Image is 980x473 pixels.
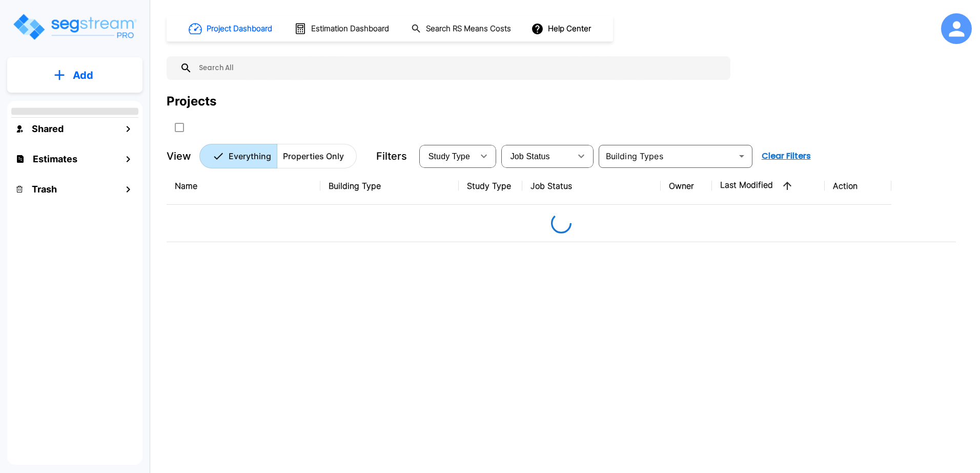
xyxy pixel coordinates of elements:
[192,56,725,80] input: Search All
[32,122,64,136] h1: Shared
[376,148,407,164] p: Filters
[73,68,93,83] p: Add
[229,150,271,162] p: Everything
[511,152,550,161] span: Job Status
[12,12,137,41] img: Logo
[758,146,815,166] button: Clear Filters
[7,60,142,90] button: Add
[529,19,595,38] button: Help Center
[185,17,278,40] button: Project Dashboard
[199,144,277,168] button: Everything
[277,144,357,168] button: Properties Only
[825,167,891,205] th: Action
[522,167,661,205] th: Job Status
[311,23,389,35] h1: Estimation Dashboard
[459,167,522,205] th: Study Type
[32,182,57,196] h1: Trash
[33,152,77,166] h1: Estimates
[712,167,825,205] th: Last Modified
[602,149,732,163] input: Building Types
[421,142,474,170] div: Select
[167,148,191,164] p: View
[426,23,511,35] h1: Search RS Means Costs
[428,152,470,161] span: Study Type
[290,18,395,39] button: Estimation Dashboard
[169,117,190,138] button: SelectAll
[734,149,749,163] button: Open
[661,167,712,205] th: Owner
[167,92,216,111] div: Projects
[407,19,517,39] button: Search RS Means Costs
[167,167,320,205] th: Name
[207,23,272,35] h1: Project Dashboard
[503,142,571,170] div: Select
[283,150,344,162] p: Properties Only
[320,167,459,205] th: Building Type
[199,144,357,168] div: Platform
